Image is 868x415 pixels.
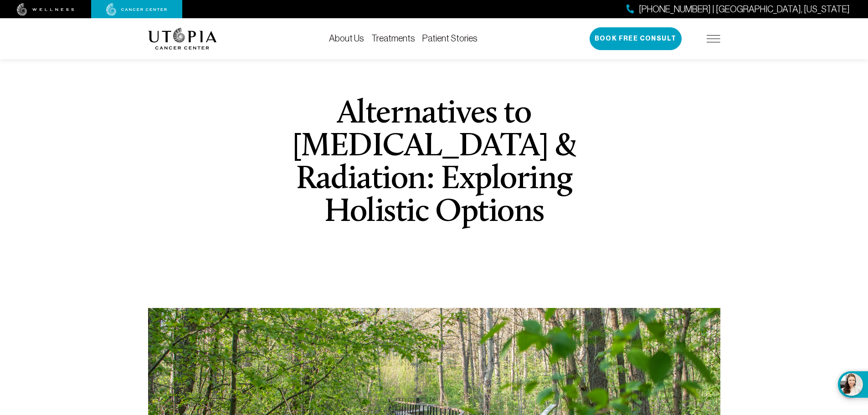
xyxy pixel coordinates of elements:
img: icon-hamburger [707,35,720,42]
span: [PHONE_NUMBER] | [GEOGRAPHIC_DATA], [US_STATE] [639,3,850,16]
a: [PHONE_NUMBER] | [GEOGRAPHIC_DATA], [US_STATE] [627,3,850,16]
a: Patient Stories [422,33,478,43]
img: cancer center [106,3,167,16]
img: wellness [17,3,74,16]
h1: Alternatives to [MEDICAL_DATA] & Radiation: Exploring Holistic Options [252,98,616,229]
img: logo [148,28,217,50]
button: Book Free Consult [590,27,682,50]
a: Treatments [371,33,415,43]
a: About Us [329,33,364,43]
